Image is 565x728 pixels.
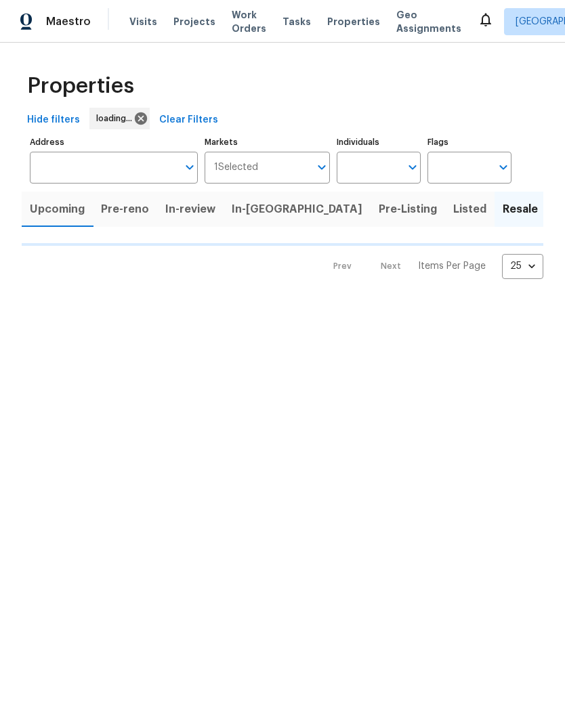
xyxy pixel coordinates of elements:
span: In-review [165,200,215,219]
span: Tasks [282,17,311,26]
label: Markets [205,138,331,146]
label: Address [30,138,198,146]
label: Individuals [337,138,421,146]
span: Pre-Listing [379,200,437,219]
span: Projects [173,15,215,28]
span: loading... [96,112,138,125]
label: Flags [427,138,511,146]
span: In-[GEOGRAPHIC_DATA] [232,200,362,219]
button: Open [180,158,199,177]
span: Visits [129,15,157,28]
span: Listed [453,200,486,219]
span: Hide filters [27,112,80,129]
span: Maestro [46,15,91,28]
span: Pre-reno [101,200,149,219]
button: Open [494,158,513,177]
span: Geo Assignments [396,8,461,35]
span: Upcoming [30,200,85,219]
button: Hide filters [22,108,85,133]
span: Clear Filters [159,112,218,129]
span: Work Orders [232,8,266,35]
div: 25 [502,249,543,284]
p: Items Per Page [418,259,486,273]
button: Open [403,158,422,177]
span: Properties [327,15,380,28]
span: Properties [27,79,134,93]
div: loading... [89,108,150,129]
button: Clear Filters [154,108,224,133]
span: 1 Selected [214,162,258,173]
button: Open [312,158,331,177]
span: Resale [503,200,538,219]
nav: Pagination Navigation [320,254,543,279]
